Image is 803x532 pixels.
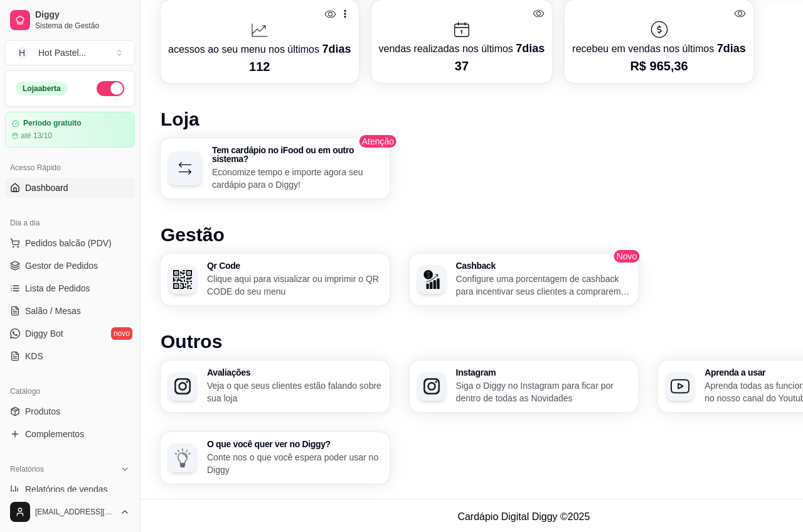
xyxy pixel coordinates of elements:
span: Novo [613,249,641,264]
p: 37 [379,57,545,75]
span: Atenção [358,134,398,149]
h3: Tem cardápio no iFood ou em outro sistema? [212,146,382,163]
a: Dashboard [5,178,135,198]
img: Instagram [422,377,441,396]
button: Pedidos balcão (PDV) [5,233,135,253]
p: R$ 965,36 [572,57,745,75]
span: Produtos [25,405,60,418]
a: Relatórios de vendas [5,479,135,499]
span: 7 dias [322,43,351,55]
button: Qr CodeQr CodeClique aqui para visualizar ou imprimir o QR CODE do seu menu [161,254,390,305]
div: Hot Pastel ... [38,46,86,59]
p: recebeu em vendas nos últimos [572,40,745,57]
button: AvaliaçõesAvaliaçõesVeja o que seus clientes estão falando sobre sua loja [161,361,390,412]
p: Configure uma porcentagem de cashback para incentivar seus clientes a comprarem em sua loja [456,273,631,298]
article: até 13/10 [21,131,52,141]
span: 7 dias [717,42,746,55]
p: 112 [168,58,351,75]
img: Avaliações [173,377,192,396]
span: Lista de Pedidos [25,282,90,295]
a: Diggy Botnovo [5,323,135,344]
a: Lista de Pedidos [5,278,135,298]
div: Loja aberta [16,82,68,95]
p: Veja o que seus clientes estão falando sobre sua loja [207,379,382,404]
span: 7 dias [516,42,545,55]
img: Qr Code [173,270,192,289]
span: H [16,46,28,59]
span: KDS [25,350,43,362]
span: Gestor de Pedidos [25,259,98,272]
h3: Avaliações [207,368,382,377]
a: Gestor de Pedidos [5,256,135,276]
h3: Qr Code [207,261,382,270]
div: Catálogo [5,381,135,401]
span: Sistema de Gestão [35,21,130,31]
button: CashbackCashbackConfigure uma porcentagem de cashback para incentivar seus clientes a comprarem e... [410,254,639,305]
h3: O que você quer ver no Diggy? [207,440,382,448]
span: Dashboard [25,182,68,194]
p: acessos ao seu menu nos últimos [168,40,351,58]
a: Salão / Mesas [5,301,135,321]
button: InstagramInstagramSiga o Diggy no Instagram para ficar por dentro de todas as Novidades [410,361,639,412]
div: Acesso Rápido [5,158,135,178]
span: Salão / Mesas [25,305,81,317]
span: Relatórios de vendas [25,483,108,496]
span: Diggy [35,9,130,21]
p: Conte nos o que você espera poder usar no Diggy [207,451,382,476]
span: [EMAIL_ADDRESS][DOMAIN_NAME] [35,507,115,517]
img: Cashback [422,270,441,289]
span: Diggy Bot [25,327,63,340]
a: KDS [5,346,135,366]
div: Dia a dia [5,213,135,233]
p: vendas realizadas nos últimos [379,40,545,57]
a: Produtos [5,401,135,421]
img: Aprenda a usar [671,377,689,396]
button: O que você quer ver no Diggy?O que você quer ver no Diggy?Conte nos o que você espera poder usar ... [161,432,390,484]
span: Relatórios [10,464,44,474]
p: Economize tempo e importe agora seu cardápio para o Diggy! [212,166,382,191]
a: Período gratuitoaté 13/10 [5,112,135,148]
h3: Cashback [456,261,631,270]
span: Pedidos balcão (PDV) [25,237,112,249]
button: [EMAIL_ADDRESS][DOMAIN_NAME] [5,497,135,527]
button: Select a team [5,40,135,65]
article: Período gratuito [23,119,82,128]
a: DiggySistema de Gestão [5,5,135,35]
button: Tem cardápio no iFood ou em outro sistema?Economize tempo e importe agora seu cardápio para o Diggy! [161,138,390,198]
span: Complementos [25,428,84,440]
img: O que você quer ver no Diggy? [173,448,192,467]
a: Complementos [5,424,135,444]
p: Siga o Diggy no Instagram para ficar por dentro de todas as Novidades [456,379,631,404]
button: Alterar Status [97,81,124,96]
h3: Instagram [456,368,631,377]
p: Clique aqui para visualizar ou imprimir o QR CODE do seu menu [207,273,382,298]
